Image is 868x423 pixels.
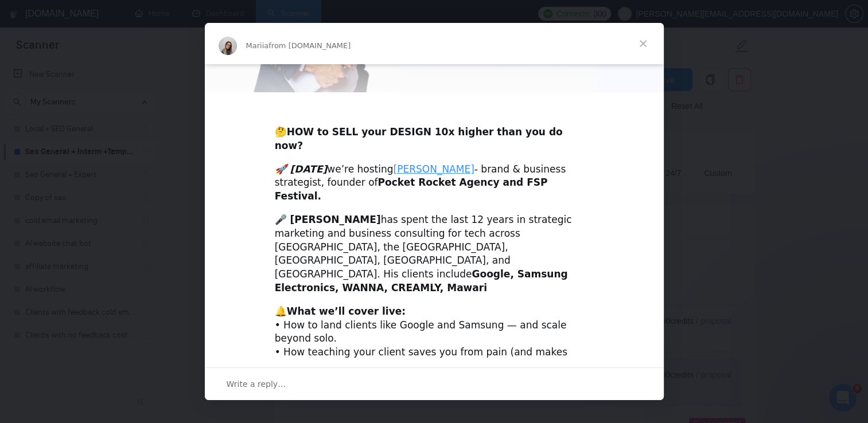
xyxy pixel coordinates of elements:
span: Write a reply… [227,377,286,391]
b: 🎤 [PERSON_NAME] [275,214,381,225]
span: Mariia [246,41,269,50]
div: Open conversation and reply [205,367,664,400]
i: 🚀 [DATE] [275,163,328,175]
span: Close [622,23,664,64]
div: • How to land clients like Google and Samsung — and scale beyond solo. • How teaching your client... [275,305,594,401]
b: HOW to SELL your DESIGN 10x higher than you do now? [275,126,563,151]
div: has spent the last 12 years in strategic marketing and business consulting for tech across [GEOGR... [275,213,594,295]
a: [PERSON_NAME] [394,163,474,175]
b: 🔔What we’ll cover live: [275,305,406,317]
img: Profile image for Mariia [219,37,237,55]
b: Pocket Rocket Agency and FSP Festival. [275,177,548,202]
span: from [DOMAIN_NAME] [268,41,351,50]
div: we’re hosting - brand & business strategist, founder of [275,163,594,203]
b: Google, Samsung Electronics, WANNA, CREAMLY, Mawari [275,268,568,293]
div: 🤔 [275,112,594,152]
